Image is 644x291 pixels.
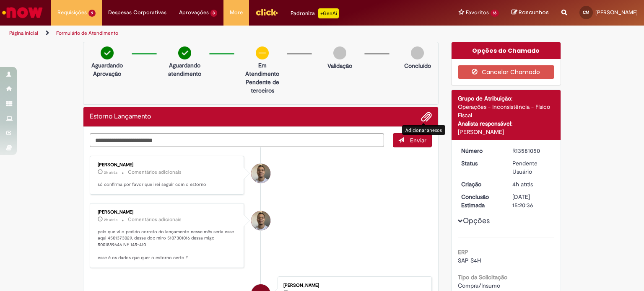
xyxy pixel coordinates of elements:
[512,180,533,188] span: 4h atrás
[256,46,269,59] img: circle-minus.png
[104,217,117,222] span: 2h atrás
[458,94,555,103] div: Grupo de Atribuição:
[242,78,283,95] p: Pendente de terceiros
[9,30,38,36] a: Página inicial
[164,61,205,78] p: Aguardando atendimento
[210,10,218,17] span: 3
[393,133,432,147] button: Enviar
[101,46,114,59] img: check-circle-green.png
[242,61,283,78] p: Em Atendimento
[327,62,352,70] p: Validação
[458,128,555,136] div: [PERSON_NAME]
[291,8,339,18] div: Padroniza
[230,8,243,17] span: More
[458,119,555,128] div: Analista responsável:
[128,216,182,223] small: Comentários adicionais
[595,9,638,16] span: [PERSON_NAME]
[318,8,339,18] p: +GenAi
[455,159,506,167] dt: Status
[458,65,555,79] button: Cancelar Chamado
[104,170,117,175] span: 2h atrás
[466,8,489,17] span: Favoritos
[251,211,270,230] div: undefined Online
[455,147,506,155] dt: Número
[57,8,87,17] span: Requisições
[87,61,127,78] p: Aguardando Aprovação
[98,210,237,215] div: [PERSON_NAME]
[512,9,549,17] a: Rascunhos
[410,136,426,144] span: Enviar
[56,30,118,36] a: Formulário de Atendimento
[458,248,468,256] b: ERP
[98,181,237,188] p: só confirma por favor que irei seguir com o estorno
[402,125,445,135] div: Adicionar anexos
[458,273,507,281] b: Tipo da Solicitação
[104,217,117,222] time: 30/09/2025 14:21:24
[411,46,424,59] img: img-circle-grey.png
[491,10,499,17] span: 16
[128,169,182,176] small: Comentários adicionais
[458,282,500,289] span: Compra/Insumo
[421,111,432,122] button: Adicionar anexos
[333,46,346,59] img: img-circle-grey.png
[255,6,278,18] img: click_logo_yellow_360x200.png
[512,193,551,209] div: [DATE] 15:20:36
[283,283,423,288] div: [PERSON_NAME]
[98,162,237,167] div: [PERSON_NAME]
[251,164,270,183] div: Joziano De Jesus Oliveira
[179,8,209,17] span: Aprovações
[90,113,151,121] h2: Estorno Lançamento Histórico de tíquete
[458,257,481,264] span: SAP S4H
[512,180,533,188] time: 30/09/2025 11:50:49
[455,180,506,188] dt: Criação
[512,180,551,188] div: 30/09/2025 11:50:49
[583,10,589,15] span: CM
[108,8,166,17] span: Despesas Corporativas
[88,10,96,17] span: 9
[458,103,555,119] div: Operações - Inconsistência - Físico Fiscal
[6,26,423,41] ul: Trilhas de página
[455,193,506,209] dt: Conclusão Estimada
[104,170,117,175] time: 30/09/2025 14:23:46
[1,4,44,21] img: ServiceNow
[512,147,551,155] div: R13581050
[404,62,431,70] p: Concluído
[98,229,237,262] p: pelo que vi o pedido correto do lançamento nesse mês seria esse aqui 4501373029, desse doc miro 5...
[519,8,549,16] span: Rascunhos
[178,46,191,59] img: check-circle-green.png
[452,42,561,59] div: Opções do Chamado
[90,133,384,147] textarea: Digite sua mensagem aqui...
[512,159,551,176] div: Pendente Usuário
